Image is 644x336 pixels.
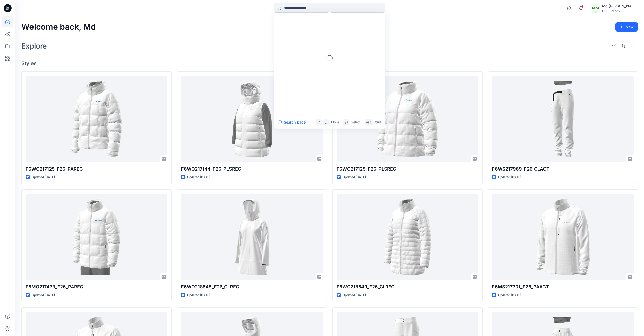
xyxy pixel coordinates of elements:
p: F6WO217125_F26_PAREG [26,165,167,173]
p: F6WO218549_F26_GLREG [337,283,478,291]
p: F6MO217433_F26_PAREG [26,283,167,291]
button: Search page [278,119,306,125]
p: F6MS217301_F26_PAACT [492,283,634,291]
p: Updated [DATE] [498,293,521,298]
p: Updated [DATE] [187,293,210,298]
a: F6WS217969_F26_GLACT [492,76,634,162]
p: F6WO218548_F26_GLREG [181,283,323,291]
p: Updated [DATE] [187,175,210,180]
a: F6WO217125_F26_PLSREG [337,76,478,162]
a: F6WO217125_F26_PAREG [26,76,167,162]
div: Md [PERSON_NAME] [602,3,638,9]
p: Updated [DATE] [32,175,55,180]
p: Select [351,120,360,125]
a: F6WO218548_F26_GLREG [181,194,323,280]
p: Updated [DATE] [343,293,366,298]
a: F6MO217433_F26_PAREG [26,194,167,280]
p: Updated [DATE] [343,175,366,180]
p: F6WO217125_F26_PLSREG [337,165,478,173]
div: CSC Brands [602,9,638,13]
p: F6WS217969_F26_GLACT [492,165,634,173]
p: F6WO217144_F26_PLSREG [181,165,323,173]
a: F6MS217301_F26_PAACT [492,194,634,280]
a: F6WO217144_F26_PLSREG [181,76,323,162]
button: New [615,22,638,32]
h4: Styles [21,60,638,66]
p: Updated [DATE] [498,175,521,180]
p: Move [331,120,339,125]
div: MM [591,4,600,13]
p: esc [366,120,371,125]
h2: Welcome back, Md [21,22,96,32]
p: Updated [DATE] [32,293,55,298]
h2: Explore [21,42,47,50]
a: F6WO218549_F26_GLREG [337,194,478,280]
p: Quit [375,120,381,125]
